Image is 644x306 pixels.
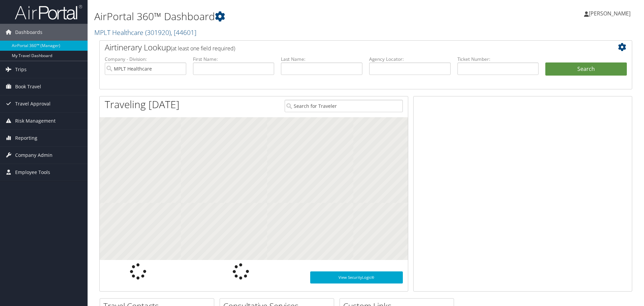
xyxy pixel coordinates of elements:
h2: Airtinerary Lookup [105,42,582,53]
label: First Name: [193,56,275,62]
img: airportal-logo.png [15,4,82,20]
label: Company - Division: [105,56,186,62]
span: Reporting [15,130,37,146]
h1: AirPortal 360™ Dashboard [94,9,456,24]
span: , [ 44601 ] [171,28,196,37]
h1: Traveling [DATE] [105,97,180,112]
a: [PERSON_NAME] [584,3,637,24]
a: MPLT Healthcare [94,28,196,37]
span: Book Travel [15,78,41,95]
label: Agency Locator: [369,56,451,62]
label: Ticket Number: [457,56,539,62]
input: Search for Traveler [285,100,403,112]
span: Company Admin [15,147,53,164]
label: Last Name: [281,56,362,62]
span: Employee Tools [15,164,50,181]
span: (at least one field required) [171,45,235,52]
a: View SecurityLogic® [310,271,403,283]
span: [PERSON_NAME] [589,10,631,17]
span: Dashboards [15,24,42,41]
span: Trips [15,61,27,78]
span: ( 301920 ) [145,28,171,37]
button: Search [545,62,627,76]
span: Travel Approval [15,95,51,112]
span: Risk Management [15,113,56,129]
